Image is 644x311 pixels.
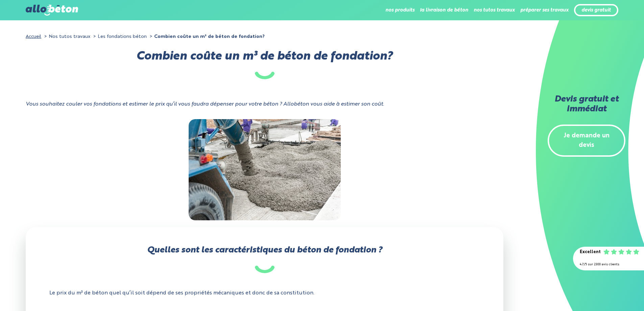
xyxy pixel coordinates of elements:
a: Je demande un devis [548,125,625,157]
div: Excellent [580,247,601,257]
i: Vous souhaitez couler vos fondations et estimer le prix qu’il vous faudra dépenser pour votre bét... [26,102,384,107]
h2: Quelles sont les caractéristiques du béton de fondation ? [49,246,480,273]
li: Les fondations béton [92,32,147,42]
li: préparer ses travaux [520,2,569,18]
li: Nos tutos travaux [43,32,90,42]
li: nos tutos travaux [474,2,515,18]
img: allobéton [26,5,78,16]
p: Le prix du m³ de béton quel qu’il soit dépend de ses propriétés mécaniques et donc de sa constitu... [49,283,480,303]
a: Accueil [26,34,41,39]
li: Combien coûte un m³ de béton de fondation? [148,32,265,42]
h1: Combien coûte un m³ de béton de fondation? [26,52,503,79]
li: la livraison de béton [420,2,468,18]
h2: Devis gratuit et immédiat [548,95,625,114]
img: Béton de fondation [189,119,341,220]
a: devis gratuit [581,7,611,13]
div: 4.7/5 sur 2300 avis clients [580,260,637,270]
li: nos produits [385,2,414,18]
